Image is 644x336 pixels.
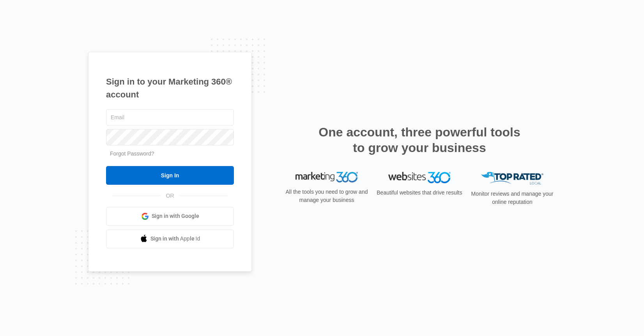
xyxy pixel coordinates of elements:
[150,235,200,243] span: Sign in with Apple Id
[106,109,234,126] input: Email
[295,172,358,183] img: Marketing 360
[283,188,370,204] p: All the tools you need to grow and manage your business
[152,212,199,220] span: Sign in with Google
[161,192,180,200] span: OR
[106,166,234,185] input: Sign In
[481,172,543,185] img: Top Rated Local
[316,124,523,156] h2: One account, three powerful tools to grow your business
[110,150,154,157] a: Forgot Password?
[469,190,556,206] p: Monitor reviews and manage your online reputation
[106,230,234,248] a: Sign in with Apple Id
[106,75,234,101] h1: Sign in to your Marketing 360® account
[388,172,451,183] img: Websites 360
[106,207,234,226] a: Sign in with Google
[376,189,463,197] p: Beautiful websites that drive results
